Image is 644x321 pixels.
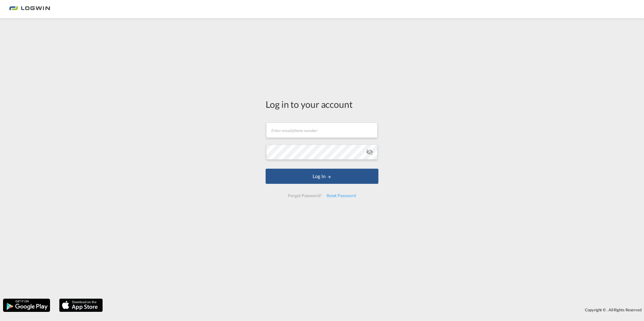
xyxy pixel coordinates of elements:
input: Enter email/phone number [266,123,377,138]
img: google.png [2,298,51,313]
button: LOGIN [266,169,378,184]
img: 2761ae10d95411efa20a1f5e0282d2d7.png [9,2,50,16]
img: apple.png [59,298,103,313]
div: Reset Password [324,190,358,201]
md-icon: icon-eye-off [366,148,373,156]
div: Forgot Password? [286,190,324,201]
div: Copyright © . All Rights Reserved [106,305,644,315]
div: Log in to your account [266,98,378,111]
